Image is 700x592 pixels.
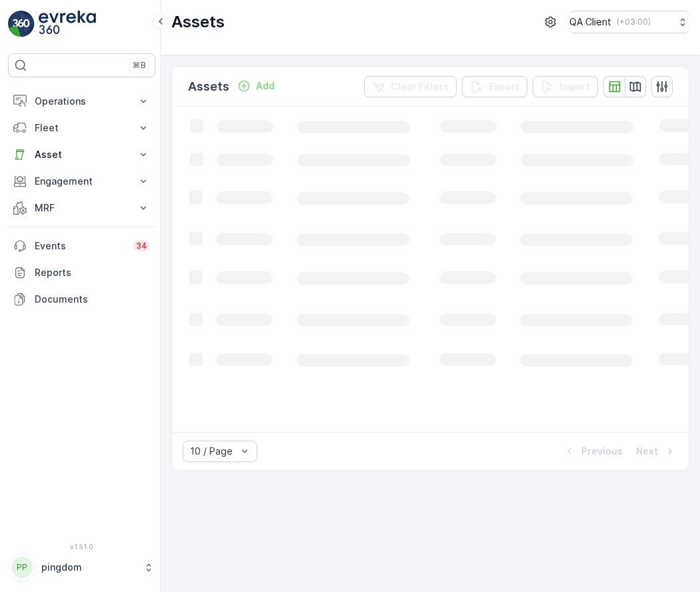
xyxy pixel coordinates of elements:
[569,11,689,33] button: QA Client(+03:00)
[635,443,678,459] button: Next
[489,80,519,93] p: Export
[8,543,155,551] span: v 1.51.0
[41,561,137,574] p: pingdom
[462,76,527,97] button: Export
[8,553,155,581] button: PPpingdom
[171,11,225,33] p: Assets
[569,15,611,29] p: QA Client
[8,259,155,286] a: Reports
[35,95,129,108] p: Operations
[617,17,651,27] p: ( +03:00 )
[256,79,275,93] p: Add
[8,141,155,168] button: Asset
[391,80,449,93] p: Clear Filters
[35,266,150,279] p: Reports
[136,241,147,251] p: 34
[8,195,155,221] button: MRF
[636,445,658,458] p: Next
[35,121,129,135] p: Fleet
[581,445,623,458] p: Previous
[8,88,155,115] button: Operations
[561,443,624,459] button: Previous
[35,201,129,215] p: MRF
[188,77,229,96] p: Assets
[8,168,155,195] button: Engagement
[8,233,155,259] a: Events34
[8,115,155,141] button: Fleet
[35,239,125,253] p: Events
[8,286,155,313] a: Documents
[133,60,146,71] p: ⌘B
[35,148,129,161] p: Asset
[35,175,129,188] p: Engagement
[8,11,35,37] img: logo
[232,78,280,94] button: Add
[559,80,590,93] p: Import
[533,76,598,97] button: Import
[364,76,457,97] button: Clear Filters
[11,557,33,578] div: PP
[39,11,96,37] img: logo_light-DOdMpM7g.png
[35,293,150,306] p: Documents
